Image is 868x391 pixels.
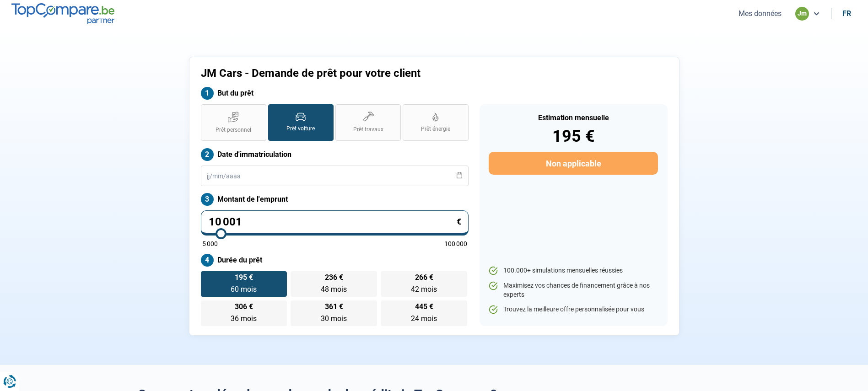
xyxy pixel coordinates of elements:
input: jj/mm/aaaa [201,166,469,186]
div: Estimation mensuelle [489,114,658,122]
button: Mes données [736,9,784,18]
label: But du prêt [201,87,469,100]
span: 195 € [235,274,253,281]
label: Durée du prêt [201,254,469,267]
span: Prêt travaux [353,126,383,134]
button: Non applicable [489,152,658,175]
li: 100.000+ simulations mensuelles réussies [489,266,658,275]
li: Trouvez la meilleure offre personnalisée pour vous [489,305,658,314]
span: Prêt voiture [286,125,315,133]
span: 36 mois [231,314,257,323]
span: € [457,218,461,226]
span: 100 000 [444,241,467,247]
li: Maximisez vos chances de financement grâce à nos experts [489,281,658,299]
span: 24 mois [411,314,437,323]
span: 5 000 [202,241,218,247]
span: 48 mois [321,285,347,294]
img: TopCompare.be [11,3,114,24]
span: 266 € [415,274,433,281]
span: 60 mois [231,285,257,294]
label: Date d'immatriculation [201,148,469,161]
div: 195 € [489,128,658,145]
span: 306 € [235,303,253,311]
span: 361 € [325,303,343,311]
div: jm [795,7,809,21]
span: 30 mois [321,314,347,323]
span: 42 mois [411,285,437,294]
span: 236 € [325,274,343,281]
label: Montant de l'emprunt [201,193,469,206]
span: Prêt énergie [421,125,450,133]
span: 445 € [415,303,433,311]
h1: JM Cars - Demande de prêt pour votre client [201,67,548,80]
div: fr [842,9,851,18]
span: Prêt personnel [216,126,251,134]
